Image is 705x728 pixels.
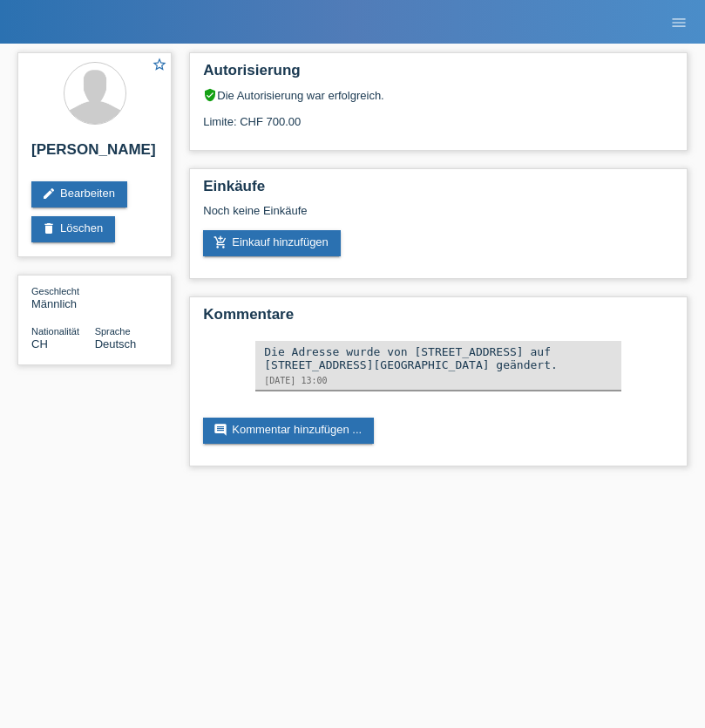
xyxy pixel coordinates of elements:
[31,216,115,242] a: deleteLöschen
[203,88,217,102] i: verified_user
[31,337,48,350] span: Schweiz
[42,221,56,235] i: delete
[31,326,79,337] span: Nationalität
[31,286,79,296] span: Geschlecht
[203,88,674,102] div: Die Autorisierung war erfolgreich.
[203,230,341,256] a: add_shopping_cartEinkauf hinzufügen
[152,57,167,72] i: star_border
[214,235,227,249] i: add_shopping_cart
[214,423,227,437] i: comment
[152,57,167,75] a: star_border
[31,141,158,167] h2: [PERSON_NAME]
[203,178,674,204] h2: Einkäufe
[264,345,613,371] div: Die Adresse wurde von [STREET_ADDRESS] auf [STREET_ADDRESS][GEOGRAPHIC_DATA] geändert.
[203,204,674,230] div: Noch keine Einkäufe
[95,326,131,337] span: Sprache
[203,102,674,128] div: Limite: CHF 700.00
[42,187,56,201] i: edit
[31,284,95,310] div: Männlich
[203,62,674,88] h2: Autorisierung
[661,17,696,27] a: menu
[203,306,674,332] h2: Kommentare
[95,337,137,350] span: Deutsch
[670,14,688,31] i: menu
[31,181,127,208] a: editBearbeiten
[264,376,613,385] div: [DATE] 13:00
[203,418,374,444] a: commentKommentar hinzufügen ...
